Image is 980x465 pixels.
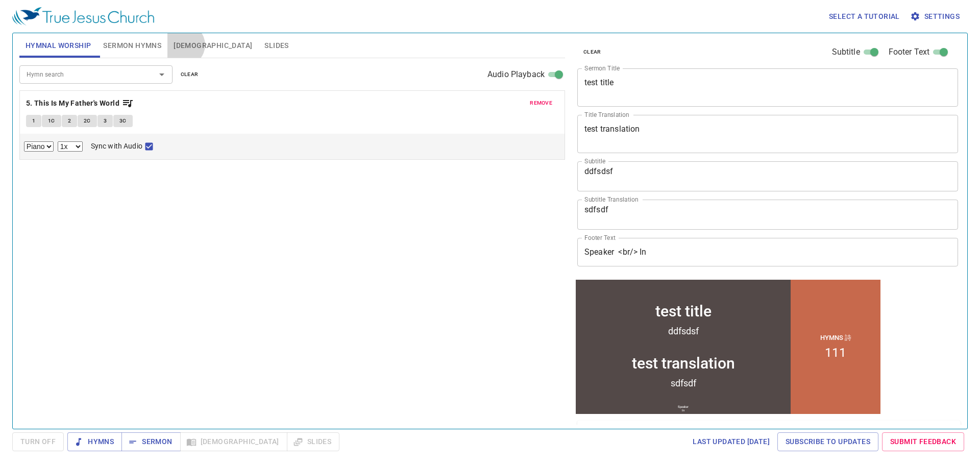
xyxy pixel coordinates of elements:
button: Settings [908,7,964,26]
button: 1C [42,115,61,127]
button: 3C [113,115,133,127]
textarea: test translation [584,124,951,143]
button: 5. This Is My Father's World [26,97,134,110]
button: Select a tutorial [825,7,904,26]
span: Hymns [76,435,114,448]
span: 3C [119,116,127,126]
a: Subscribe to Updates [777,432,878,451]
button: remove [524,97,558,109]
button: clear [175,68,205,81]
button: Hymns [67,432,122,451]
span: 3 [104,116,107,126]
span: clear [583,47,601,57]
img: True Jesus Church [12,7,154,26]
span: clear [181,70,199,79]
b: 5. This Is My Father's World [26,97,119,110]
span: Subtitle [832,46,860,58]
span: Last updated [DATE] [693,435,770,448]
iframe: from-child [573,277,883,417]
span: Slides [264,39,288,52]
span: 2 [68,116,71,126]
select: Select Track [24,141,54,152]
span: Submit Feedback [890,435,956,448]
button: Open [155,67,169,82]
button: 2 [62,115,77,127]
span: Hymnal Worship [26,39,91,52]
span: Audio Playback [487,68,545,81]
select: Playback Rate [58,141,83,152]
span: 2C [84,116,91,126]
textarea: sdfsdf [584,205,951,224]
button: clear [577,46,607,58]
span: Sermon Hymns [103,39,161,52]
button: 1 [26,115,41,127]
button: 3 [97,115,113,127]
span: Settings [912,10,960,23]
span: Sync with Audio [91,141,142,152]
span: 1 [32,116,35,126]
a: Submit Feedback [882,432,964,451]
button: Sermon [121,432,180,451]
span: 1C [48,116,55,126]
a: Last updated [DATE] [689,432,774,451]
textarea: test title [584,78,951,97]
span: Sermon [130,435,172,448]
span: remove [530,99,552,108]
button: 2C [78,115,97,127]
textarea: ddfsdsf [584,166,951,186]
span: Subscribe to Updates [786,435,870,448]
span: Select a tutorial [829,10,900,23]
span: Footer Text [889,46,930,58]
span: [DEMOGRAPHIC_DATA] [174,39,252,52]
